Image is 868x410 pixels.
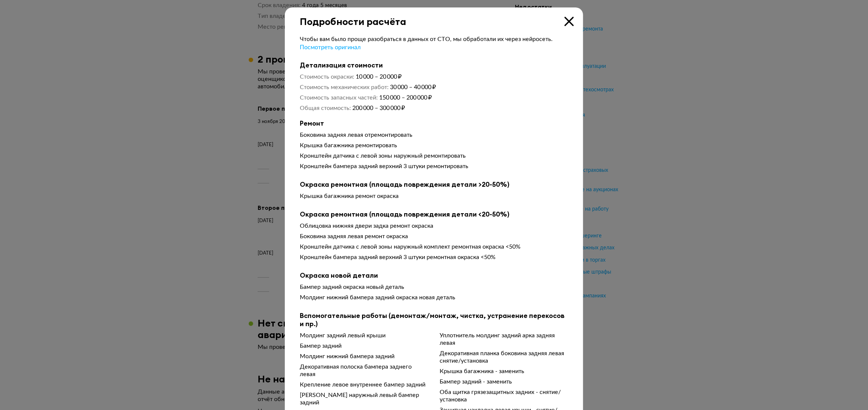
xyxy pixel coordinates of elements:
div: Боковина задняя левая отремонтировать [300,131,568,139]
span: 10 000 – 20 000 ₽ [356,74,402,80]
div: Крышка багажника ремонт окраска [300,192,568,200]
b: Окраска ремонтная (площадь повреждения детали <20-50%) [300,210,568,218]
div: Бампер задний - заменить [440,378,568,385]
span: 30 000 – 40 000 ₽ [390,84,436,90]
b: Ремонт [300,119,568,127]
span: Посмотреть оригинал [300,44,361,50]
span: 200 000 – 300 000 ₽ [353,105,405,111]
div: Бампер задний [300,342,428,350]
div: [PERSON_NAME] наружный левый бампер задний [300,391,428,406]
b: Детализация стоимости [300,61,568,69]
div: Крепление левое внутреннее бампер задний [300,381,428,388]
div: Декоративная полоска бампера заднего левая [300,363,428,378]
b: Вспомогательные работы (демонтаж/монтаж, чистка, устранение перекосов и пр.) [300,312,568,328]
div: Молдинг нижний бампера задний окраска новая деталь [300,294,568,301]
b: Окраска ремонтная (площадь повреждения детали >20-50%) [300,180,568,189]
div: Кронштейн датчика с левой зоны наружный ремонтировать [300,152,568,160]
div: Боковина задняя левая ремонт окраска [300,233,568,240]
div: Кронштейн бампера задний верхний 3 штуки ремонтировать [300,163,568,170]
dt: Стоимость окраски [300,73,354,81]
div: Крышка багажника - заменить [440,368,568,375]
div: Подробности расчёта [285,7,583,27]
div: Молдинг задний левый крыши [300,332,428,339]
div: Уплотнитель молдинг задний арка задняя левая [440,332,568,347]
span: Чтобы вам было проще разобраться в данных от СТО, мы обработали их через нейросеть. [300,36,553,42]
div: Бампер задний окраска новый деталь [300,283,568,291]
div: Молдинг нижний бампера задний [300,353,428,360]
dt: Стоимость механических работ [300,83,389,91]
div: Кронштейн датчика с левой зоны наружный комплект ремонтная окраска <50% [300,243,568,250]
div: Кронштейн бампера задний верхний 3 штуки ремонтная окраска <50% [300,253,568,261]
div: Крышка багажника ремонтировать [300,142,568,149]
dt: Стоимость запасных частей [300,94,378,101]
span: 150 000 – 200 000 ₽ [380,95,432,101]
b: Окраска новой детали [300,271,568,280]
div: Декоративная планка боковина задняя левая снятие/установка [440,350,568,365]
div: Оба щитка грязезащитных задних - снятие/установка [440,388,568,403]
div: Облицовка нижняя двери задка ремонт окраска [300,222,568,230]
dt: Общая стоимость [300,104,351,112]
